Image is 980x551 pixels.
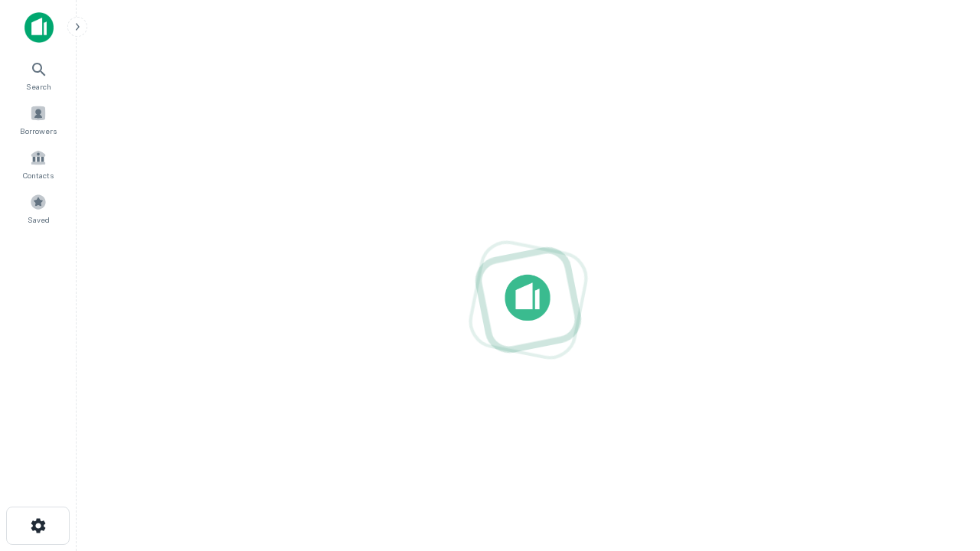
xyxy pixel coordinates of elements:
span: Contacts [23,169,54,181]
a: Search [5,54,72,96]
a: Contacts [5,143,72,184]
iframe: Chat Widget [903,429,980,502]
a: Saved [5,187,72,229]
a: Borrowers [5,99,72,140]
img: capitalize-icon.png [24,12,54,43]
span: Borrowers [20,125,57,137]
span: Search [26,80,51,93]
span: Saved [28,214,50,226]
